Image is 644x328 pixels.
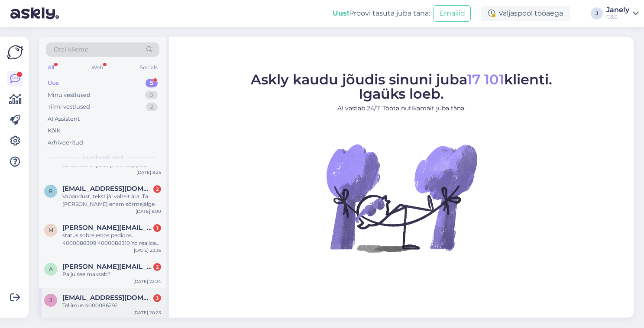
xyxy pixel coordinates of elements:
[333,8,430,19] div: Proovi tasuta juba täna:
[48,91,91,100] div: Minu vestlused
[54,45,88,54] span: Otsi kliente
[434,5,471,22] button: Emailid
[145,91,158,100] div: 0
[62,263,152,270] span: Aleksandr.jegorov@icloud.com
[48,115,80,123] div: AI Assistent
[48,103,90,111] div: Tiimi vestlused
[333,9,349,17] b: Uus!
[62,224,152,232] span: manuel.perez@incode.com
[136,169,161,176] div: [DATE] 8:25
[133,278,161,285] div: [DATE] 22:24
[324,120,479,276] img: No Chat active
[153,185,161,193] div: 2
[606,13,629,20] div: C&C
[251,71,552,102] span: Askly kaudu jõudis sinuni juba klienti. Igaüks loeb.
[49,297,52,303] span: j
[48,126,60,135] div: Kõik
[46,62,56,73] div: All
[481,6,570,21] div: Väljaspool tööaega
[606,6,639,20] a: JanelyC&C
[153,263,161,271] div: 2
[90,62,105,73] div: Web
[62,232,161,247] div: status sobre estos pedidos. 4000088309 4000088310 Yo realice los pedidos pero lamentablemente no ...
[62,193,161,208] div: Vabandust, tekst jäi vahelt ära. Ta [PERSON_NAME] enam sõrmejälge.
[48,79,59,87] div: Uus
[133,309,161,316] div: [DATE] 20:23
[49,227,53,233] span: m
[7,44,23,61] img: Askly Logo
[62,302,161,309] div: Tellimus 4000086292
[49,266,53,272] span: A
[62,294,152,302] span: jurjoreigo@gmail.com
[146,79,158,87] div: 5
[251,104,552,113] p: AI vastab 24/7. Tööta nutikamalt juba täna.
[591,7,603,19] div: J
[136,208,161,215] div: [DATE] 8:00
[62,270,161,278] div: Palju see maksab?
[146,103,158,111] div: 2
[153,224,161,232] div: 1
[48,138,83,147] div: Arhiveeritud
[134,247,161,254] div: [DATE] 22:36
[467,71,504,88] span: 17 101
[83,154,123,161] span: Uued vestlused
[606,6,629,13] div: Janely
[62,185,152,193] span: Reigina89@gmail.com
[49,188,53,194] span: R
[153,294,161,302] div: 3
[138,62,159,73] div: Socials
